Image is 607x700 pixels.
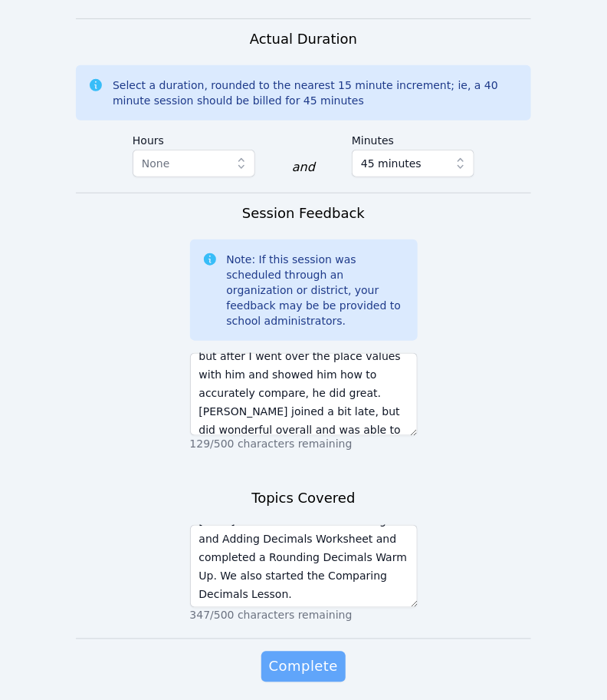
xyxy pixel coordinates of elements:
div: Select a duration, rounded to the nearest 15 minute increment; ie, a 40 minute session should be ... [113,78,519,108]
label: Minutes [352,127,474,150]
label: Hours [133,127,255,150]
h3: Actual Duration [250,28,357,50]
span: None [142,157,170,170]
p: 347/500 characters remaining [190,608,418,623]
span: 45 minutes [361,154,422,173]
textarea: [DATE] we finished the Subtracting and Adding Decimals Worksheet and completed a Rounding Decimal... [190,525,418,608]
button: Complete [261,652,346,682]
textarea: [PERSON_NAME] did great with the rest of the subtracting decimals worksheet and the rounding deci... [190,353,418,436]
div: and [292,158,315,177]
div: Note: If this session was scheduled through an organization or district, your feedback may be be ... [227,252,405,329]
h3: Session Feedback [242,203,365,224]
button: None [133,150,255,177]
button: 45 minutes [352,150,474,177]
p: 129/500 characters remaining [190,436,418,451]
span: Complete [269,656,338,678]
h3: Topics Covered [251,488,355,510]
